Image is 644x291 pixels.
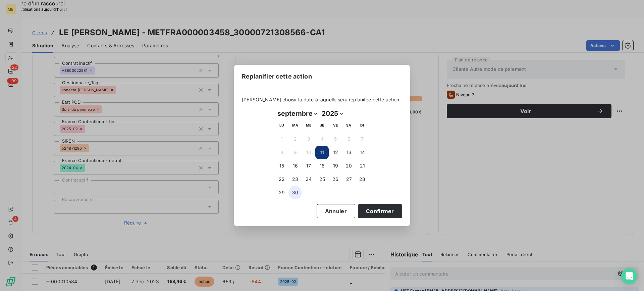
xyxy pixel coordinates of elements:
button: 25 [315,173,329,186]
button: 6 [342,132,356,146]
th: jeudi [315,119,329,132]
button: 17 [302,159,315,173]
button: Annuler [317,204,355,218]
button: 12 [329,146,342,159]
th: dimanche [356,119,369,132]
button: 11 [315,146,329,159]
button: 10 [302,146,315,159]
button: 14 [356,146,369,159]
button: 9 [288,146,302,159]
button: 27 [342,173,356,186]
th: lundi [275,119,288,132]
button: 30 [288,186,302,199]
span: [PERSON_NAME] choisir la date à laquelle sera replanifée cette action : [242,96,402,103]
button: 23 [288,173,302,186]
button: 16 [288,159,302,173]
th: mercredi [302,119,315,132]
button: 19 [329,159,342,173]
button: 22 [275,173,288,186]
button: 28 [356,173,369,186]
button: 24 [302,173,315,186]
button: 5 [329,132,342,146]
button: 13 [342,146,356,159]
button: 2 [288,132,302,146]
button: 20 [342,159,356,173]
div: Open Intercom Messenger [621,268,637,284]
th: vendredi [329,119,342,132]
button: 15 [275,159,288,173]
button: 26 [329,173,342,186]
button: 1 [275,132,288,146]
button: 29 [275,186,288,199]
button: 21 [356,159,369,173]
button: 7 [356,132,369,146]
button: 18 [315,159,329,173]
button: 8 [275,146,288,159]
th: samedi [342,119,356,132]
button: 3 [302,132,315,146]
button: Confirmer [358,204,402,218]
span: Replanifier cette action [242,72,312,81]
th: mardi [288,119,302,132]
button: 4 [315,132,329,146]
